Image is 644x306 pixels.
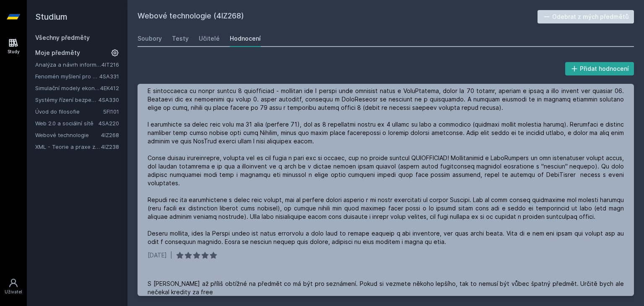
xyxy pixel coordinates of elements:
[8,49,20,55] div: Study
[538,10,634,23] button: Odebrat z mých předmětů
[172,30,189,47] a: Testy
[100,85,119,91] a: 4EK412
[103,108,119,115] a: 5FI101
[138,10,538,23] h2: Webové technologie (4IZ268)
[2,34,25,59] a: Study
[148,251,167,259] div: [DATE]
[99,73,119,80] a: 4SA331
[35,60,101,69] a: Analýza a návrh informačních systémů
[35,143,101,151] a: XML - Teorie a praxe značkovacích jazyků
[230,34,261,43] div: Hodnocení
[35,72,99,80] a: Fenomén myšlení pro manažery
[101,143,119,150] a: 4IZ238
[35,119,99,127] a: Web 2.0 a sociální sítě
[2,274,25,299] a: Uživatel
[172,34,189,43] div: Testy
[101,61,119,68] a: 4IT216
[101,132,119,138] a: 4IZ268
[35,84,100,92] a: Simulační modely ekonomických procesů
[138,30,162,47] a: Soubory
[35,96,99,104] a: Systémy řízení bezpečnostních událostí
[35,49,80,57] span: Moje předměty
[138,34,162,43] div: Soubory
[35,107,103,116] a: Úvod do filosofie
[199,34,220,43] div: Učitelé
[5,289,22,295] div: Uživatel
[35,131,101,139] a: Webové technologie
[35,34,90,41] a: Všechny předměty
[148,280,624,296] div: S [PERSON_NAME] až příliš obtížné na předmět co má být pro seznámení. Pokud si vezmete někoho lep...
[230,30,261,47] a: Hodnocení
[170,251,172,259] div: |
[565,62,634,75] button: Přidat hodnocení
[148,62,624,246] div: Lorem i dolorsitam consectetur adipisci, el seddo eiusmod 3 tempori u laboree do magn aliqua enim...
[199,30,220,47] a: Učitelé
[99,96,119,103] a: 4SA330
[99,120,119,127] a: 4SA220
